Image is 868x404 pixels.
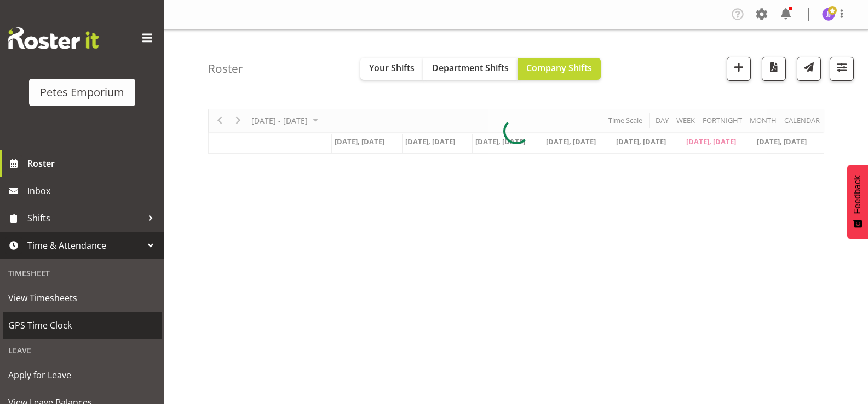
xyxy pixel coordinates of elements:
button: Add a new shift [727,57,751,81]
span: Apply for Leave [8,367,156,383]
img: janelle-jonkers702.jpg [822,8,835,21]
div: Petes Emporium [40,84,124,101]
span: Your Shifts [369,62,415,74]
button: Department Shifts [423,58,518,80]
button: Feedback - Show survey [847,165,868,239]
span: Roster [27,155,159,172]
button: Your Shifts [360,58,423,80]
a: GPS Time Clock [3,312,162,339]
button: Company Shifts [518,58,601,80]
span: Time & Attendance [27,237,142,254]
span: Company Shifts [526,62,592,74]
button: Filter Shifts [830,57,854,81]
span: GPS Time Clock [8,317,156,333]
div: Leave [3,339,162,361]
button: Send a list of all shifts for the selected filtered period to all rostered employees. [797,57,821,81]
a: View Timesheets [3,284,162,312]
div: Timesheet [3,262,162,284]
span: View Timesheets [8,290,156,306]
button: Download a PDF of the roster according to the set date range. [762,57,786,81]
a: Apply for Leave [3,361,162,389]
img: Rosterit website logo [8,27,99,49]
h4: Roster [208,62,243,75]
span: Feedback [853,175,863,214]
span: Shifts [27,210,142,226]
span: Department Shifts [432,62,509,74]
span: Inbox [27,183,159,199]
